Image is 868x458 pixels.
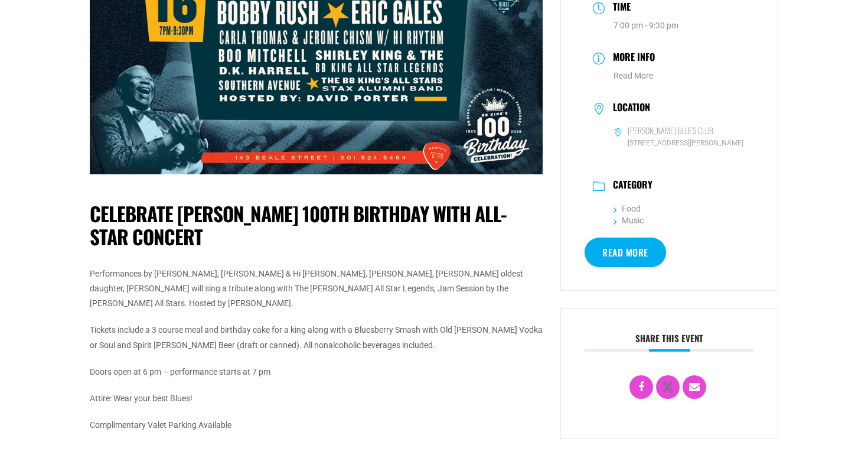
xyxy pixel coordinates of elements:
a: Read More [585,238,666,267]
p: Performances by [PERSON_NAME], [PERSON_NAME] & Hi [PERSON_NAME], [PERSON_NAME], [PERSON_NAME] old... [90,267,543,311]
h3: More Info [607,50,655,67]
p: Tickets include a 3 course meal and birthday cake for a king along with a Bluesberry Smash with O... [90,323,543,352]
p: Doors open at 6 pm – performance starts at 7 pm [90,365,543,379]
h3: Location [607,102,650,116]
a: X Social Network [656,375,680,399]
h3: Share this event [585,333,754,352]
a: Read More [614,71,653,80]
abbr: 7:00 pm - 9:30 pm [614,21,678,30]
span: [STREET_ADDRESS][PERSON_NAME] [614,138,746,149]
a: Share on Facebook [629,375,653,399]
h3: Category [607,179,652,193]
a: Food [614,204,641,213]
p: Attire: Wear your best Blues! [90,391,543,406]
h6: [PERSON_NAME] Blues Club [628,125,713,136]
a: Music [614,216,644,225]
p: Complimentary Valet Parking Available [90,418,543,433]
a: Email [683,375,706,399]
h1: Celebrate [PERSON_NAME] 100th Birthday with All-Star Concert [90,202,543,249]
